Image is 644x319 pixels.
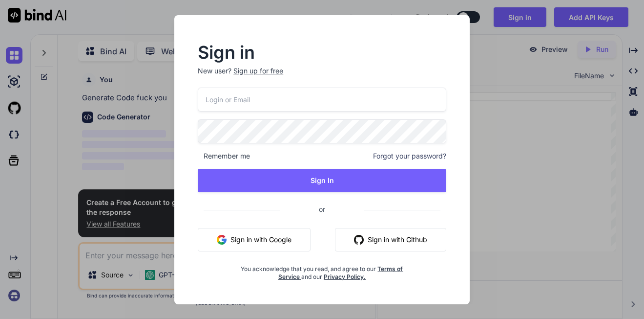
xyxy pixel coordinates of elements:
[280,197,364,221] span: or
[217,235,227,245] img: google
[198,66,446,88] p: New user?
[198,151,250,161] span: Remember me
[198,169,446,192] button: Sign In
[198,45,446,60] h2: Sign in
[198,228,311,251] button: Sign in with Google
[354,235,364,245] img: github
[324,273,366,280] a: Privacy Policy.
[233,66,283,76] div: Sign up for free
[373,151,446,161] span: Forgot your password?
[278,265,403,280] a: Terms of Service
[239,259,405,281] div: You acknowledge that you read, and agree to our and our
[198,88,446,112] input: Login or Email
[335,228,446,251] button: Sign in with Github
